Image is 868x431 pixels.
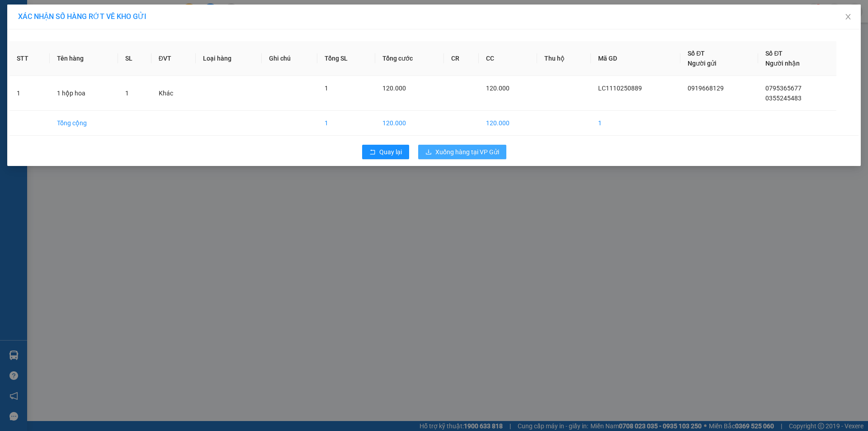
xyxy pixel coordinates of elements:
[125,90,129,97] span: 1
[50,41,118,76] th: Tên hàng
[382,85,406,92] span: 120.000
[18,12,146,21] span: XÁC NHẬN SỐ HÀNG RỚT VỀ KHO GỬI
[537,41,590,76] th: Thu hộ
[479,41,537,76] th: CC
[765,60,800,67] span: Người nhận
[375,111,444,136] td: 120.000
[598,85,642,92] span: LC1110250889
[262,41,317,76] th: Ghi chú
[688,60,717,67] span: Người gửi
[591,111,680,136] td: 1
[591,41,680,76] th: Mã GD
[50,76,118,111] td: 1 hộp hoa
[688,85,724,92] span: 0919668129
[765,50,783,57] span: Số ĐT
[835,5,861,30] button: Close
[765,85,802,92] span: 0795365677
[362,145,409,159] button: rollbackQuay lại
[486,85,509,92] span: 120.000
[444,41,479,76] th: CR
[375,41,444,76] th: Tổng cước
[9,76,50,111] td: 1
[317,111,375,136] td: 1
[151,76,196,111] td: Khác
[844,13,852,20] span: close
[435,147,499,157] span: Xuống hàng tại VP Gửi
[379,147,402,157] span: Quay lại
[479,111,537,136] td: 120.000
[118,41,151,76] th: SL
[425,149,432,156] span: download
[317,41,375,76] th: Tổng SL
[50,111,118,136] td: Tổng cộng
[196,41,262,76] th: Loại hàng
[9,41,50,76] th: STT
[418,145,506,159] button: downloadXuống hàng tại VP Gửi
[765,95,802,102] span: 0355245483
[369,149,376,156] span: rollback
[688,50,705,57] span: Số ĐT
[325,85,328,92] span: 1
[151,41,196,76] th: ĐVT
